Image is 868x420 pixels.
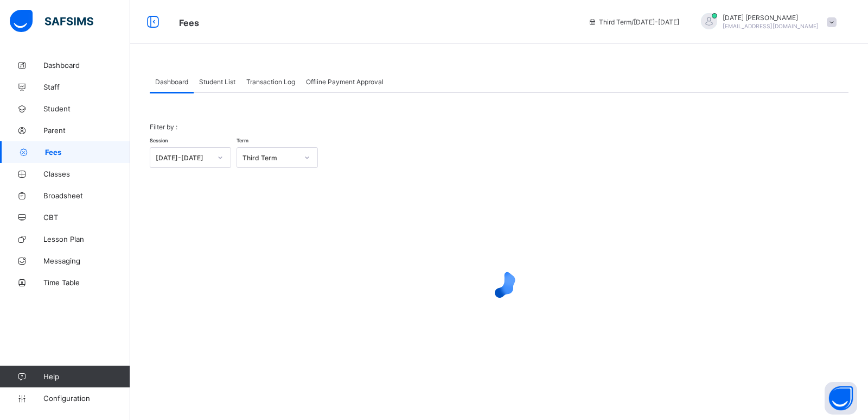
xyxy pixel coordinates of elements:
[199,78,235,86] span: Student List
[43,372,130,381] span: Help
[43,126,130,135] span: Parent
[43,83,130,91] span: Staff
[45,148,130,156] span: Fees
[690,13,842,31] div: SundayAugustine
[43,170,130,178] span: Classes
[723,23,819,29] span: [EMAIL_ADDRESS][DOMAIN_NAME]
[43,235,130,243] span: Lesson Plan
[306,78,384,86] span: Offline Payment Approval
[723,14,819,22] span: [DATE] [PERSON_NAME]
[825,382,857,415] button: Open asap
[179,17,199,28] span: Fees
[43,61,130,70] span: Dashboard
[43,213,130,222] span: CBT
[156,154,211,162] div: [DATE]-[DATE]
[242,154,298,162] div: Third Term
[10,10,93,33] img: safsims
[246,78,295,86] span: Transaction Log
[43,256,130,265] span: Messaging
[43,104,130,113] span: Student
[150,137,168,143] span: Session
[588,18,679,26] span: session/term information
[43,278,130,287] span: Time Table
[43,394,130,403] span: Configuration
[150,123,177,131] span: Filter by :
[155,78,188,86] span: Dashboard
[43,191,130,200] span: Broadsheet
[237,137,248,143] span: Term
